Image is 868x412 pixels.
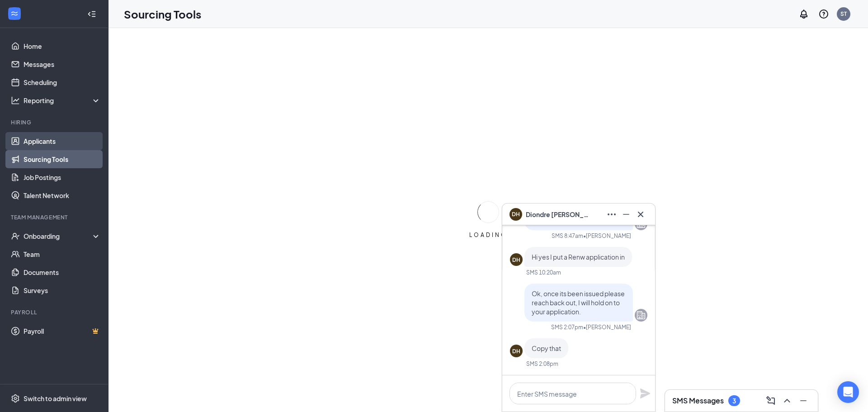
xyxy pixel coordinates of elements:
svg: Collapse [87,9,96,19]
svg: UserCheck [11,232,20,241]
button: ComposeMessage [764,393,778,408]
div: DH [512,256,520,264]
span: Hi yes I put a Renw application in [532,253,625,261]
div: Onboarding [24,232,93,241]
svg: Minimize [798,395,809,406]
button: Ellipses [604,207,619,222]
a: Documents [24,263,101,281]
div: Payroll [11,308,99,316]
a: Sourcing Tools [24,150,101,168]
button: Cross [633,207,648,222]
button: Minimize [796,393,811,408]
div: Team Management [11,213,99,221]
a: Scheduling [24,73,101,91]
button: Minimize [619,207,633,222]
div: SMS 8:47am [552,232,583,240]
svg: ComposeMessage [765,395,776,406]
a: Home [24,37,101,55]
svg: Analysis [11,96,20,105]
a: PayrollCrown [24,322,101,340]
span: Ok, once its been issued please reach back out, I will hold on to your application. [532,289,625,316]
a: Applicants [24,132,101,150]
span: Diondre [PERSON_NAME] [526,209,589,219]
svg: QuestionInfo [818,9,829,19]
h1: Sourcing Tools [124,6,201,22]
span: • [PERSON_NAME] [583,232,631,240]
div: SMS 2:07pm [551,323,583,331]
svg: Cross [635,209,646,220]
a: Talent Network [24,186,101,204]
svg: WorkstreamLogo [10,9,19,18]
div: Open Intercom Messenger [837,381,859,403]
svg: ChevronUp [782,395,793,406]
div: 3 [732,397,736,405]
div: ST [840,10,847,18]
svg: Plane [640,388,651,399]
div: DH [512,347,520,355]
div: LOADING [466,231,511,239]
a: Job Postings [24,168,101,186]
svg: Settings [11,394,20,403]
svg: Notifications [798,9,809,19]
span: Copy that [532,344,561,352]
div: Reporting [24,96,101,105]
svg: Company [636,310,646,321]
div: Hiring [11,118,99,126]
svg: Ellipses [606,209,617,220]
a: Messages [24,55,101,73]
h3: SMS Messages [672,396,724,406]
div: SMS 2:08pm [526,360,558,368]
div: SMS 10:20am [526,269,561,276]
div: Switch to admin view [24,394,87,403]
a: Team [24,245,101,263]
svg: Minimize [621,209,632,220]
span: • [PERSON_NAME] [583,323,631,331]
button: ChevronUp [780,393,794,408]
a: Surveys [24,281,101,299]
